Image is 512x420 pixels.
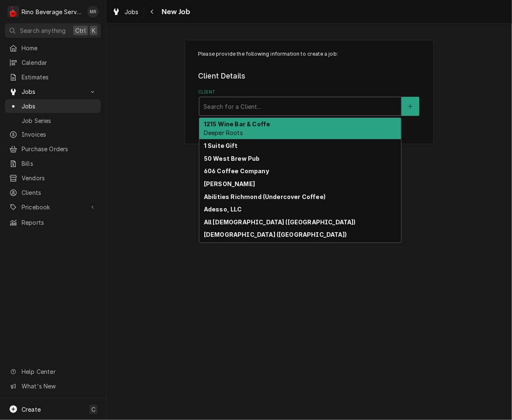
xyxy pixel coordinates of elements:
[402,97,419,116] button: Create New Client
[5,85,101,98] a: Go to Jobs
[22,130,97,139] span: Invoices
[5,186,101,199] a: Clients
[22,116,97,125] span: Job Series
[20,26,66,35] span: Search anything
[22,174,97,182] span: Vendors
[22,58,97,67] span: Calendar
[22,159,97,168] span: Bills
[185,40,434,144] div: Job Create/Update
[5,23,101,38] button: Search anythingCtrlK
[22,7,83,16] div: Rino Beverage Service
[198,50,420,58] p: Please provide the following information to create a job:
[204,120,270,128] strong: 1215 Wine Bar & Coffe
[87,6,99,17] div: MR
[146,5,159,18] button: Navigate back
[92,26,96,35] span: K
[75,26,86,35] span: Ctrl
[198,89,420,116] div: Client
[22,188,97,197] span: Clients
[5,200,101,214] a: Go to Pricebook
[22,145,97,153] span: Purchase Orders
[109,5,142,19] a: Jobs
[204,193,326,200] strong: Abilities Richmond (Undercover Coffee)
[204,167,269,174] strong: 606 Coffee Company
[5,142,101,156] a: Purchase Orders
[159,6,191,17] span: New Job
[204,129,243,136] span: Deeper Roots
[5,365,101,378] a: Go to Help Center
[5,41,101,55] a: Home
[22,203,84,211] span: Pricebook
[198,89,420,96] label: Client
[204,142,238,149] strong: 1 Suite Gift
[22,382,96,391] span: What's New
[198,71,420,81] legend: Client Details
[22,218,97,227] span: Reports
[22,44,97,52] span: Home
[91,405,96,414] span: C
[87,6,99,17] div: Melissa Rinehart's Avatar
[198,50,420,116] div: Job Create/Update Form
[22,87,84,96] span: Jobs
[22,73,97,81] span: Estimates
[5,128,101,141] a: Invoices
[5,70,101,84] a: Estimates
[204,231,347,238] strong: [DEMOGRAPHIC_DATA] ([GEOGRAPHIC_DATA])
[204,206,242,213] strong: Adesso, LLC
[5,379,101,393] a: Go to What's New
[22,367,96,376] span: Help Center
[125,7,139,16] span: Jobs
[408,103,413,109] svg: Create New Client
[5,171,101,185] a: Vendors
[5,56,101,69] a: Calendar
[5,157,101,170] a: Bills
[7,6,19,17] div: R
[204,219,356,226] strong: All [DEMOGRAPHIC_DATA] ([GEOGRAPHIC_DATA])
[5,99,101,113] a: Jobs
[204,180,255,187] strong: [PERSON_NAME]
[5,114,101,128] a: Job Series
[5,216,101,229] a: Reports
[22,102,97,111] span: Jobs
[22,406,41,413] span: Create
[7,6,19,17] div: Rino Beverage Service's Avatar
[204,155,260,162] strong: 50 West Brew Pub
